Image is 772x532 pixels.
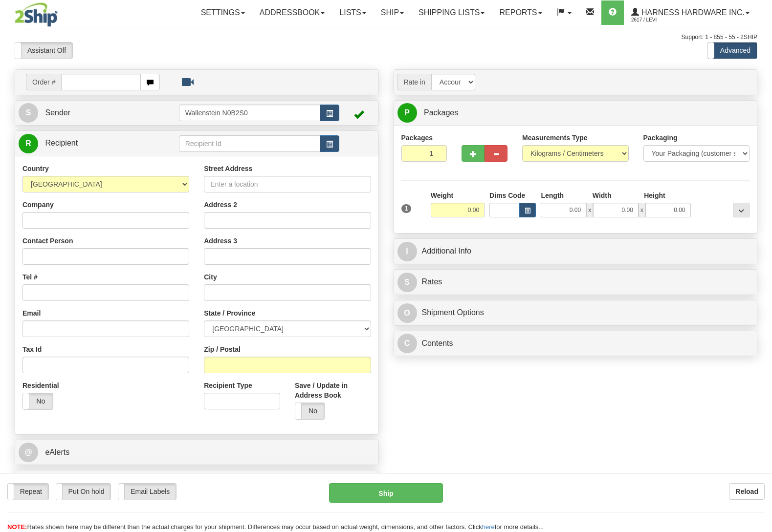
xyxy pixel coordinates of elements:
[424,108,458,117] span: Packages
[482,523,495,531] a: here
[204,308,255,318] label: State / Province
[15,33,757,42] div: Support: 1 - 855 - 55 - 2SHIP
[639,203,645,217] span: x
[593,191,612,200] label: Width
[204,176,371,192] input: Enter a location
[179,135,320,152] input: Recipient Id
[397,74,431,90] span: Rate in
[15,2,58,27] img: logo2617.jpg
[22,236,73,246] label: Contact Person
[252,0,332,25] a: Addressbook
[639,8,745,17] span: Harness Hardware Inc.
[22,344,42,354] label: Tax Id
[735,488,758,495] b: Reload
[397,272,754,292] a: $Rates
[56,484,111,500] label: Put On hold
[7,523,27,531] span: NOTE:
[22,200,54,210] label: Company
[397,303,754,323] a: OShipment Options
[45,139,78,147] span: Recipient
[19,443,38,462] span: @
[118,484,176,500] label: Email Labels
[631,15,705,25] span: 2617 / Levi
[45,448,69,456] span: eAlerts
[643,133,678,143] label: Packaging
[397,303,417,323] span: O
[19,103,38,123] span: S
[397,242,417,261] span: I
[22,164,49,173] label: Country
[23,393,53,409] label: No
[15,43,72,59] label: Assistant Off
[45,108,70,117] span: Sender
[8,484,48,500] label: Repeat
[401,133,433,143] label: Packages
[729,483,765,500] button: Reload
[431,191,453,200] label: Weight
[204,164,252,173] label: Street Address
[492,0,549,25] a: Reports
[374,0,411,25] a: Ship
[397,103,417,123] span: P
[708,43,757,59] label: Advanced
[644,191,665,200] label: Height
[397,273,417,292] span: $
[586,203,593,217] span: x
[26,74,61,90] span: Order #
[397,241,754,261] a: IAdditional Info
[204,344,241,354] label: Zip / Postal
[179,105,320,121] input: Sender Id
[397,334,417,353] span: C
[541,191,564,200] label: Length
[22,272,38,282] label: Tel #
[397,334,754,354] a: CContents
[19,443,375,463] a: @ eAlerts
[22,308,41,318] label: Email
[411,0,492,25] a: Shipping lists
[204,381,252,390] label: Recipient Type
[204,200,237,210] label: Address 2
[489,191,525,200] label: Dims Code
[329,483,443,503] button: Ship
[194,0,252,25] a: Settings
[332,0,373,25] a: Lists
[19,134,38,153] span: R
[401,204,412,213] span: 1
[624,0,757,25] a: Harness Hardware Inc. 2617 / Levi
[522,133,588,143] label: Measurements Type
[204,272,217,282] label: City
[22,381,59,390] label: Residential
[295,381,371,400] label: Save / Update in Address Book
[397,103,754,123] a: P Packages
[19,133,161,153] a: R Recipient
[204,236,237,246] label: Address 3
[733,203,750,217] div: ...
[295,403,325,419] label: No
[19,103,179,123] a: S Sender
